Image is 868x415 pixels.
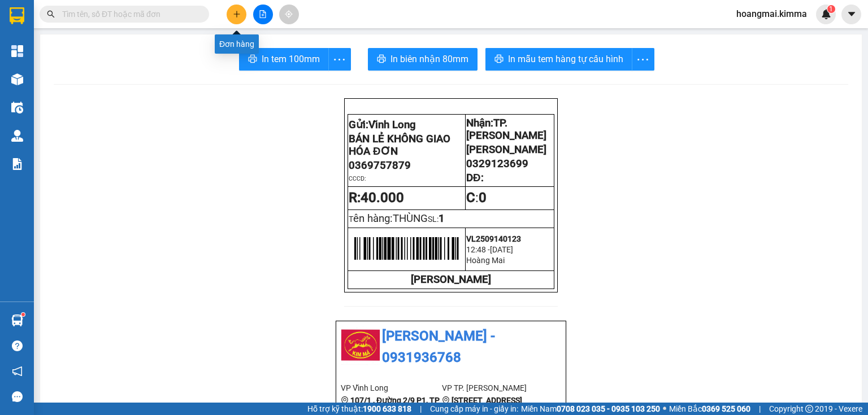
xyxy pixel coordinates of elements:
[10,7,24,24] img: logo-vxr
[727,7,816,21] span: hoangmai.kimma
[285,10,293,18] span: aim
[669,403,750,415] span: Miền Bắc
[390,52,468,66] span: In biên nhận 80mm
[10,11,27,23] span: Gửi:
[479,190,487,206] span: 0
[420,403,422,415] span: |
[10,64,89,80] div: 0369757879
[97,10,187,37] div: TP. [PERSON_NAME]
[827,5,835,13] sup: 1
[702,404,750,413] strong: 0369 525 060
[349,215,428,224] span: T
[341,326,561,368] li: [PERSON_NAME] - 0931936768
[248,54,257,65] span: printer
[21,313,25,316] sup: 1
[442,382,543,394] li: VP TP. [PERSON_NAME]
[11,130,23,142] img: warehouse-icon
[341,382,442,394] li: VP Vĩnh Long
[466,256,505,265] span: Hoàng Mai
[368,119,416,131] span: Vĩnh Long
[485,48,632,71] button: printerIn mẫu tem hàng tự cấu hình
[430,403,518,415] span: Cung cấp máy in - giấy in:
[279,5,299,24] button: aim
[97,11,124,23] span: Nhận:
[328,48,351,71] button: more
[12,340,23,351] span: question-circle
[632,48,654,71] button: more
[377,54,386,65] span: printer
[361,190,404,206] span: 40.000
[466,117,546,142] span: TP. [PERSON_NAME]
[12,366,23,377] span: notification
[47,10,55,18] span: search
[215,34,259,54] div: Đơn hàng
[10,10,89,23] div: Vĩnh Long
[632,53,654,67] span: more
[466,158,528,170] span: 0329123699
[557,404,660,413] strong: 0708 023 035 - 0935 103 250
[349,175,366,182] span: CCCD:
[841,5,861,24] button: caret-down
[821,9,831,19] img: icon-new-feature
[490,245,513,254] span: [DATE]
[341,396,349,404] span: environment
[411,273,491,286] strong: [PERSON_NAME]
[349,133,450,158] span: BÁN LẺ KHÔNG GIAO HÓA ĐƠN
[11,158,23,170] img: solution-icon
[466,143,546,156] span: [PERSON_NAME]
[239,48,329,71] button: printerIn tem 100mm
[521,403,660,415] span: Miền Nam
[62,8,196,20] input: Tìm tên, số ĐT hoặc mã đơn
[353,212,428,225] span: ên hàng:
[466,190,475,206] strong: C
[368,48,478,71] button: printerIn biên nhận 80mm
[262,52,320,66] span: In tem 100mm
[442,396,450,404] span: environment
[393,212,428,225] span: THÙNG
[341,326,380,365] img: logo.jpg
[10,23,89,64] div: BÁN LẺ KHÔNG GIAO HÓA ĐƠN
[97,37,187,50] div: [PERSON_NAME]
[829,5,833,13] span: 1
[253,5,273,24] button: file-add
[466,234,521,243] span: VL2509140123
[759,403,761,415] span: |
[97,50,187,66] div: 0329123699
[11,45,23,57] img: dashboard-icon
[363,404,411,413] strong: 1900 633 818
[428,215,439,224] span: SL:
[466,117,546,142] span: Nhận:
[329,53,350,67] span: more
[494,54,504,65] span: printer
[847,9,857,19] span: caret-down
[12,391,23,402] span: message
[466,190,487,206] span: :
[466,245,490,254] span: 12:48 -
[439,212,445,225] span: 1
[259,10,267,18] span: file-add
[11,102,23,113] img: warehouse-icon
[349,119,416,131] span: Gửi:
[349,190,404,206] strong: R:
[227,5,246,24] button: plus
[11,73,23,85] img: warehouse-icon
[307,403,411,415] span: Hỗ trợ kỹ thuật:
[508,52,623,66] span: In mẫu tem hàng tự cấu hình
[663,407,666,411] span: ⚪️
[233,10,241,18] span: plus
[11,314,23,326] img: warehouse-icon
[466,172,483,184] span: DĐ:
[349,159,411,172] span: 0369757879
[805,405,813,413] span: copyright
